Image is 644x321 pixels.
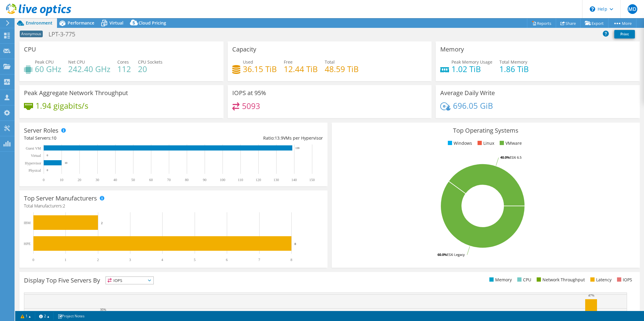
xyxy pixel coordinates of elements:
[24,127,59,134] h3: Server Roles
[294,242,296,246] text: 8
[284,66,318,72] h4: 12.44 TiB
[65,161,68,164] text: 10
[336,127,635,134] h3: Top Operating Systems
[258,258,260,262] text: 7
[243,66,277,72] h4: 36.15 TiB
[24,242,31,246] text: HPE
[138,59,163,65] span: CPU Sockets
[309,178,315,182] text: 150
[243,59,253,65] span: Used
[32,258,34,262] text: 0
[31,154,41,158] text: Virtual
[451,59,492,65] span: Peak Memory Usage
[290,258,292,262] text: 8
[60,178,63,182] text: 10
[24,203,323,209] h4: Total Manufacturers:
[129,258,131,262] text: 3
[131,178,135,182] text: 50
[226,258,228,262] text: 6
[101,221,103,225] text: 2
[47,154,48,157] text: 0
[35,66,61,72] h4: 60 GHz
[16,312,35,320] a: 1
[232,46,256,53] h3: Capacity
[194,258,196,262] text: 5
[97,258,99,262] text: 2
[68,66,110,72] h4: 242.40 GHz
[63,203,65,209] span: 2
[498,140,522,147] li: VMware
[291,178,297,182] text: 140
[113,178,117,182] text: 40
[20,31,43,37] span: Anonymous
[52,135,56,141] span: 10
[220,178,225,182] text: 100
[614,30,635,38] a: Print
[232,90,266,96] h3: IOPS at 95%
[78,178,81,182] text: 20
[535,276,585,283] li: Network Throughput
[499,59,527,65] span: Total Memory
[65,258,66,262] text: 1
[438,252,447,257] tspan: 60.0%
[615,276,632,283] li: IOPS
[500,155,510,160] tspan: 40.0%
[100,308,106,311] text: 35%
[24,195,97,202] h3: Top Server Manufacturers
[24,90,128,96] h3: Peak Aggregate Network Throughput
[24,46,36,53] h3: CPU
[273,178,279,182] text: 130
[25,161,41,165] text: Hypervisor
[556,18,581,28] a: Share
[476,140,494,147] li: Linux
[29,168,41,173] text: Physical
[238,178,243,182] text: 110
[608,18,636,28] a: More
[35,59,54,65] span: Peak CPU
[295,147,300,150] text: 139
[167,178,171,182] text: 70
[589,276,612,283] li: Latency
[284,59,293,65] span: Free
[242,103,260,109] h4: 5093
[440,46,464,53] h3: Memory
[53,312,89,320] a: Project Notes
[68,59,85,65] span: Net CPU
[117,59,129,65] span: Cores
[161,258,163,262] text: 4
[68,20,94,26] span: Performance
[325,59,335,65] span: Total
[488,276,512,283] li: Memory
[35,312,54,320] a: 2
[580,18,609,28] a: Export
[451,66,492,72] h4: 1.02 TiB
[117,66,131,72] h4: 112
[446,140,472,147] li: Windows
[527,18,556,28] a: Reports
[628,4,637,14] span: MD
[138,66,163,72] h4: 20
[516,276,531,283] li: CPU
[26,20,52,26] span: Environment
[26,146,41,151] text: Guest VM
[325,66,359,72] h4: 48.59 TiB
[499,66,529,72] h4: 1.86 TiB
[185,178,189,182] text: 80
[24,135,173,141] div: Total Servers:
[440,90,495,96] h3: Average Daily Write
[588,293,594,297] text: 47%
[203,178,206,182] text: 90
[35,102,88,109] h4: 1.94 gigabits/s
[109,20,123,26] span: Virtual
[96,178,99,182] text: 30
[47,169,48,172] text: 0
[453,102,493,109] h4: 696.05 GiB
[46,31,85,38] h1: LPT-3-775
[256,178,261,182] text: 120
[24,221,31,225] text: IBM
[173,135,323,141] div: Ratio: VMs per Hypervisor
[590,6,595,12] svg: \n
[139,20,166,26] span: Cloud Pricing
[447,252,465,257] tspan: ESXi Legacy
[106,277,153,284] span: IOPS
